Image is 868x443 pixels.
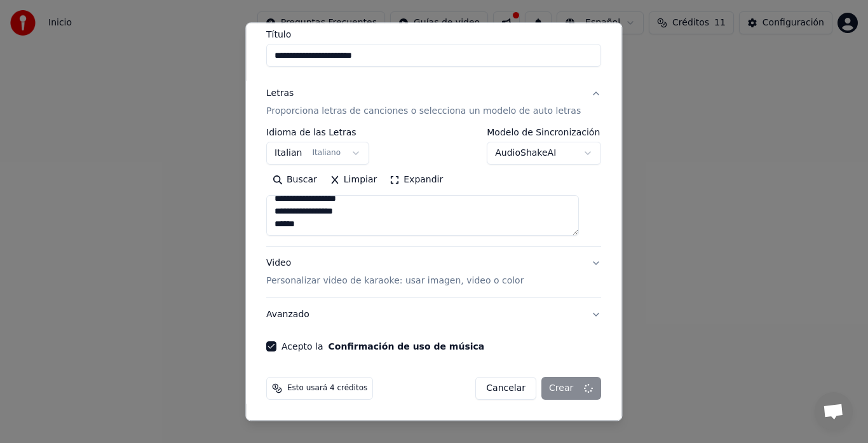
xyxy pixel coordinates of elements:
[266,78,601,128] button: LetrasProporciona letras de canciones o selecciona un modelo de auto letras
[384,170,450,191] button: Expandir
[266,128,369,137] label: Idioma de las Letras
[487,128,602,137] label: Modelo de Sincronización
[323,170,383,191] button: Limpiar
[266,128,601,247] div: LetrasProporciona letras de canciones o selecciona un modelo de auto letras
[266,106,581,118] p: Proporciona letras de canciones o selecciona un modelo de auto letras
[287,384,367,394] span: Esto usará 4 créditos
[329,343,485,351] button: Acepto la
[266,88,294,100] div: Letras
[266,275,524,288] p: Personalizar video de karaoke: usar imagen, video o color
[266,31,601,39] label: Título
[281,343,484,351] label: Acepto la
[266,247,601,298] button: VideoPersonalizar video de karaoke: usar imagen, video o color
[476,378,537,400] button: Cancelar
[266,257,524,288] div: Video
[266,170,323,191] button: Buscar
[266,299,601,332] button: Avanzado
